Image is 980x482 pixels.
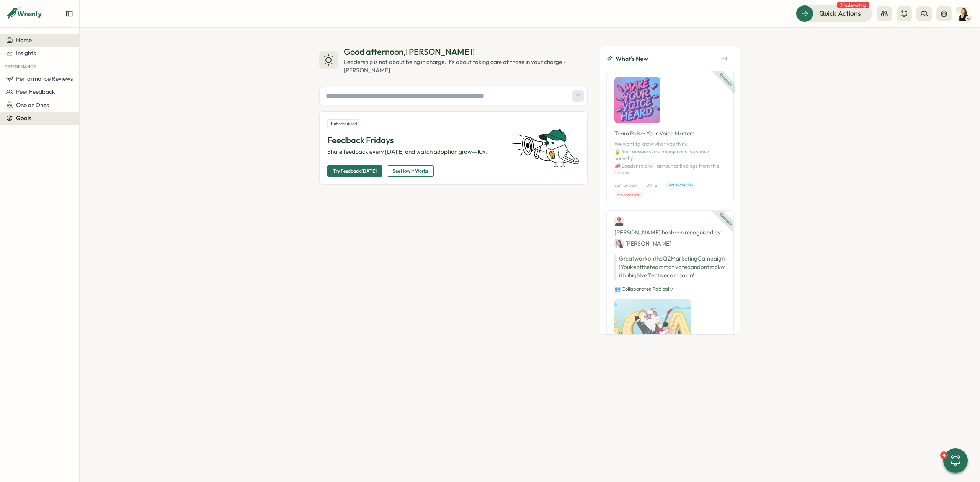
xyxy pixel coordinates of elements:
[614,217,726,248] div: [PERSON_NAME] has been recognized by
[344,46,588,58] div: Good afternoon , [PERSON_NAME] !
[614,239,624,248] img: Jane
[614,286,726,293] p: 👥 Collaborates Radically
[617,192,641,197] span: Mandatory
[614,217,624,226] img: Ben
[393,166,428,176] span: See How It Works
[614,141,726,176] p: We want to know what you think! 🔒 Your , so share honestly 📣 Leadership will announce findings fr...
[614,299,691,342] img: Recognition Image
[614,77,660,123] img: Survey Image
[387,165,434,177] button: See How It Works
[16,75,73,82] span: Performance Reviews
[614,239,671,248] div: [PERSON_NAME]
[819,8,861,18] span: Quick Actions
[614,254,726,280] p: Great work on the Q2 Marketing Campaign! You kept the team motivated and on track with a highly e...
[16,88,55,95] span: Peer Feedback
[940,451,948,459] div: 4
[837,2,869,8] span: 3 tasks waiting
[327,165,382,177] button: Try Feedback [DATE]
[16,49,36,57] span: Insights
[632,148,687,155] span: answers are anonymous
[327,119,360,128] div: Not scheduled
[796,5,872,22] button: Quick Actions
[640,182,642,189] p: |
[956,7,971,21] img: Anastasiya Muchkayev
[65,10,73,18] button: Expand sidebar
[943,448,968,473] button: 4
[344,58,588,75] div: Leadership is not about being in charge. It's about taking care of those in your charge - [PERSON...
[327,148,503,156] p: Share feedback every [DATE] and watch adoption grow—10x.
[333,166,377,176] span: Try Feedback [DATE]
[16,114,31,122] span: Goals
[645,182,658,189] p: [DATE]
[614,182,637,189] p: Sent by: Jack
[16,36,32,44] span: Home
[661,182,663,189] p: |
[614,129,726,138] p: Team Pulse: Your Voice Matters
[616,54,648,64] span: What's New
[327,134,503,146] p: Feedback Fridays
[16,101,49,109] span: One on Ones
[669,182,693,188] span: Anonymous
